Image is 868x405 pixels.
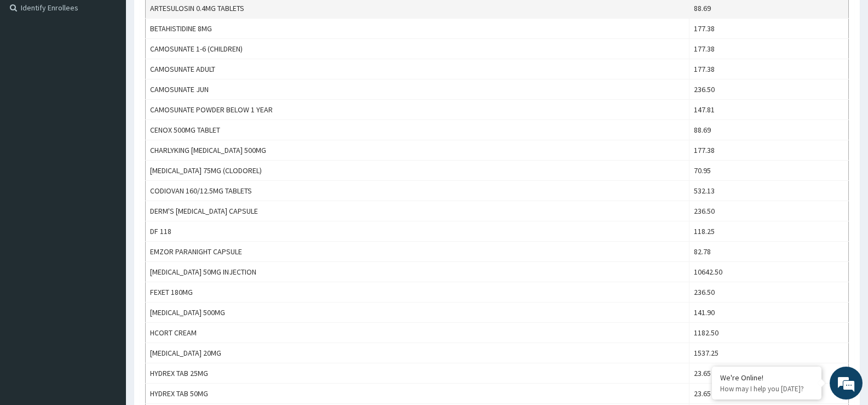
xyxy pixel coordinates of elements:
[689,201,849,221] td: 236.50
[180,5,206,32] div: Minimize live chat window
[146,59,689,79] td: CAMOSUNATE ADULT
[689,323,849,343] td: 1182.50
[689,39,849,59] td: 177.38
[146,19,689,39] td: BETAHISTIDINE 8MG
[689,19,849,39] td: 177.38
[20,55,44,82] img: d_794563401_company_1708531726252_794563401
[146,181,689,201] td: CODIOVAN 160/12.5MG TABLETS
[689,242,849,262] td: 82.78
[146,282,689,303] td: FEXET 180MG
[64,128,151,239] span: We're online!
[146,39,689,59] td: CAMOSUNATE 1-6 (CHILDREN)
[57,61,184,76] div: Chat with us now
[146,201,689,221] td: DERM'S [MEDICAL_DATA] CAPSULE
[689,384,849,404] td: 23.65
[689,363,849,384] td: 23.65
[146,323,689,343] td: HCORT CREAM
[146,100,689,120] td: CAMOSUNATE POWDER BELOW 1 YEAR
[146,140,689,161] td: CHARLYKING [MEDICAL_DATA] 500MG
[146,384,689,404] td: HYDREX TAB 50MG
[146,262,689,282] td: [MEDICAL_DATA] 50MG INJECTION
[146,303,689,323] td: [MEDICAL_DATA] 500MG
[146,79,689,100] td: CAMOSUNATE JUN
[146,221,689,242] td: DF 118
[146,242,689,262] td: EMZOR PARANIGHT CAPSULE
[689,79,849,100] td: 236.50
[689,221,849,242] td: 118.25
[689,343,849,363] td: 1537.25
[146,161,689,181] td: [MEDICAL_DATA] 75MG (CLODOREL)
[720,384,813,393] p: How may I help you today?
[146,363,689,384] td: HYDREX TAB 25MG
[146,120,689,140] td: CENOX 500MG TABLET
[720,373,813,383] div: We're Online!
[689,262,849,282] td: 10642.50
[689,59,849,79] td: 177.38
[689,100,849,120] td: 147.81
[689,303,849,323] td: 141.90
[5,280,209,318] textarea: Type your message and hit 'Enter'
[689,161,849,181] td: 70.95
[689,181,849,201] td: 532.13
[689,140,849,161] td: 177.38
[689,282,849,303] td: 236.50
[689,120,849,140] td: 88.69
[146,343,689,363] td: [MEDICAL_DATA] 20MG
